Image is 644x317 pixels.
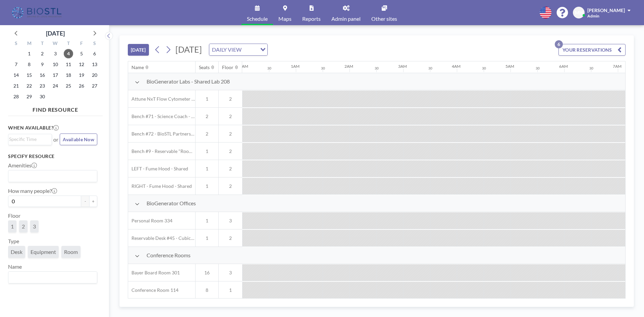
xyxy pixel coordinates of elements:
span: Tuesday, September 23, 2025 [38,81,47,91]
span: 1 [219,287,242,293]
span: Friday, September 5, 2025 [77,49,86,58]
span: Bench #72 - BioSTL Partnerships & Apprenticeships Bench [128,131,195,137]
div: 30 [482,66,486,70]
span: LEFT - Fume Hood - Shared [128,166,188,172]
div: 6AM [559,64,568,69]
span: Bench #71 - Science Coach - BioSTL Bench [128,113,195,119]
span: 3 [33,223,36,230]
span: Tuesday, September 9, 2025 [38,60,47,69]
div: 1AM [291,64,300,69]
div: S [88,40,101,48]
span: 1 [196,235,218,241]
span: 2 [219,113,242,119]
span: [DATE] [175,44,202,54]
div: [DATE] [46,29,65,38]
span: Reservable Desk #45 - Cubicle Area (Office 206) [128,235,195,241]
div: Name [131,64,144,70]
input: Search for option [9,136,48,143]
span: Bench #9 - Reservable "RoomZilla" Bench [128,148,195,154]
span: Tuesday, September 30, 2025 [38,92,47,101]
div: Search for option [8,170,97,182]
span: Monday, September 29, 2025 [24,92,34,101]
span: Thursday, September 18, 2025 [64,70,73,80]
div: 30 [267,66,271,70]
span: Sunday, September 7, 2025 [11,60,21,69]
span: 1 [196,166,218,172]
span: Schedule [247,16,268,21]
h3: Specify resource [8,153,97,159]
span: 3 [219,270,242,276]
span: 2 [219,166,242,172]
span: Monday, September 8, 2025 [24,60,34,69]
span: 2 [219,183,242,189]
span: BioGenerator Offices [147,200,196,207]
p: 6 [555,40,563,48]
span: Personal Room 334 [128,218,172,224]
span: 2 [219,131,242,137]
span: Wednesday, September 10, 2025 [51,60,60,69]
input: Search for option [244,45,256,54]
span: Wednesday, September 3, 2025 [51,49,60,58]
span: 1 [196,218,218,224]
div: M [23,40,36,48]
div: T [36,40,49,48]
label: Name [8,263,22,270]
button: Available Now [60,134,97,145]
input: Search for option [9,172,93,180]
span: Sunday, September 21, 2025 [11,81,21,91]
span: Saturday, September 27, 2025 [90,81,99,91]
span: Wednesday, September 17, 2025 [51,70,60,80]
span: Equipment [31,249,56,255]
span: [PERSON_NAME] [587,7,625,13]
div: 30 [536,66,540,70]
span: 16 [196,270,218,276]
span: 1 [196,148,218,154]
span: Other sites [371,16,397,21]
span: Conference Room 114 [128,287,178,293]
span: 1 [11,223,14,230]
span: Saturday, September 13, 2025 [90,60,99,69]
span: 2 [219,235,242,241]
div: W [49,40,62,48]
div: Search for option [8,134,52,144]
div: 4AM [452,64,461,69]
span: Conference Rooms [147,252,191,259]
span: Room [64,249,78,255]
div: 30 [428,66,432,70]
div: 3AM [398,64,407,69]
span: Sunday, September 14, 2025 [11,70,21,80]
span: Available Now [63,137,94,142]
span: 2 [196,113,218,119]
div: Search for option [209,44,267,55]
button: - [81,196,89,207]
span: 1 [196,183,218,189]
span: Saturday, September 6, 2025 [90,49,99,58]
img: organization-logo [11,6,64,19]
span: Thursday, September 4, 2025 [64,49,73,58]
span: Friday, September 26, 2025 [77,81,86,91]
span: Monday, September 1, 2025 [24,49,34,58]
span: 8 [196,287,218,293]
span: 2 [22,223,25,230]
span: Sunday, September 28, 2025 [11,92,21,101]
div: 30 [375,66,379,70]
span: 2 [219,96,242,102]
span: Monday, September 15, 2025 [24,70,34,80]
div: 30 [321,66,325,70]
span: Admin [587,13,599,18]
span: or [53,136,58,143]
span: Bayer Board Room 301 [128,270,180,276]
span: Attune NxT Flow Cytometer - Bench #25 [128,96,195,102]
span: Wednesday, September 24, 2025 [51,81,60,91]
label: Floor [8,212,20,219]
div: T [62,40,75,48]
input: Search for option [9,273,93,282]
button: + [89,196,97,207]
span: 2 [196,131,218,137]
span: BioGenerator Labs - Shared Lab 208 [147,78,230,85]
span: Desk [11,249,22,255]
div: Floor [222,64,233,70]
div: Seats [199,64,210,70]
span: Monday, September 22, 2025 [24,81,34,91]
label: How many people? [8,188,57,194]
